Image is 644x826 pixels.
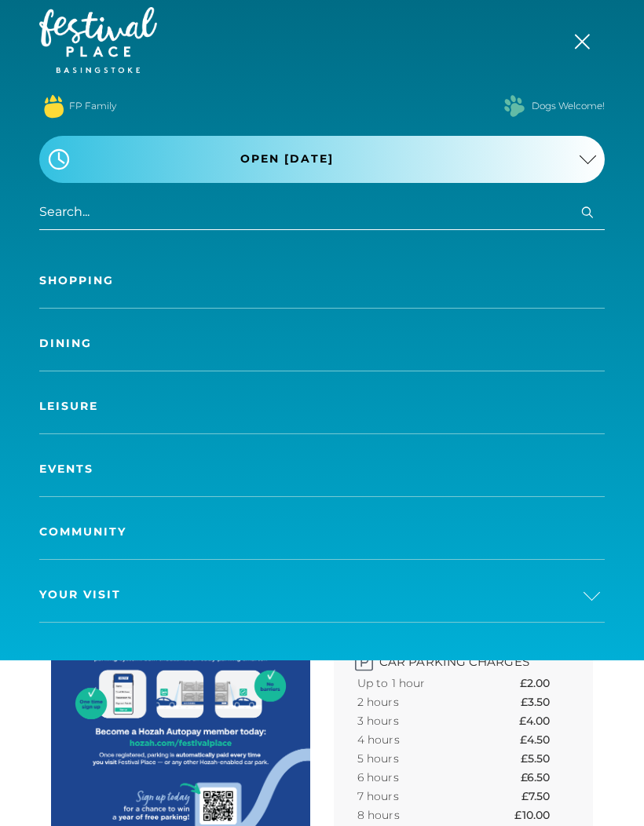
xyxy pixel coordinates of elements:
input: Search... [39,195,605,230]
th: 6 hours [357,768,474,787]
button: Toggle navigation [565,28,605,51]
th: 3 hours [357,711,474,730]
a: Community [39,505,605,559]
a: FP Family [69,99,116,113]
a: Dogs Welcome! [532,99,605,113]
img: Festival Place Logo [39,7,157,73]
th: £5.50 [521,749,569,768]
span: Open [DATE] [240,151,334,167]
th: 8 hours [357,806,474,824]
th: £3.50 [521,693,569,711]
th: £6.50 [521,768,569,787]
a: Events [39,442,605,496]
th: £2.00 [520,674,569,693]
th: 5 hours [357,749,474,768]
th: £10.00 [514,806,569,824]
a: Shopping [39,254,605,308]
th: £4.00 [519,711,569,730]
th: 4 hours [357,730,474,749]
h2: Car Parking Charges [357,646,569,669]
th: £7.50 [521,787,569,806]
th: 2 hours [357,693,474,711]
button: Open [DATE] [39,136,605,183]
a: Dining [39,316,605,371]
th: £4.50 [520,730,569,749]
th: 7 hours [357,787,474,806]
th: Up to 1 hour [357,674,474,693]
a: Your Visit [39,568,605,622]
a: Leisure [39,379,605,433]
span: Your Visit [39,587,121,603]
